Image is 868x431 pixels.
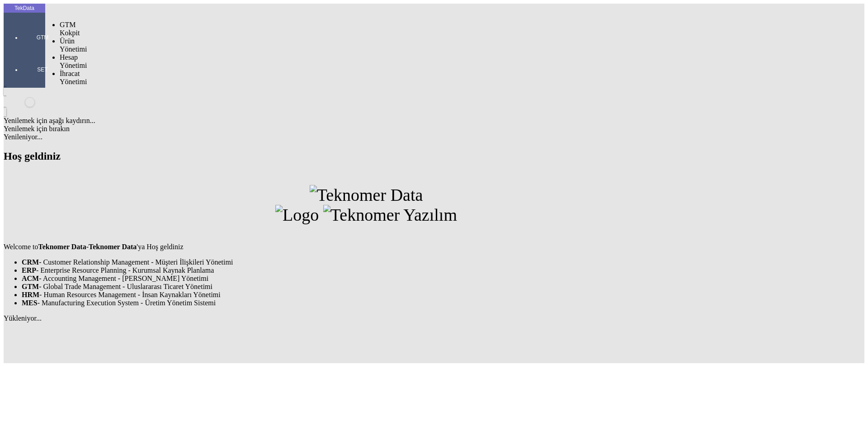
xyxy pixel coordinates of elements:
[22,258,729,266] li: - Customer Relationship Management - Müşteri İlişkileri Yönetimi
[310,185,423,205] img: Teknomer Data
[4,243,729,251] p: Welcome to - 'ya Hoş geldiniz
[38,243,86,251] strong: Teknomer Data
[22,275,729,283] li: - Accounting Management - [PERSON_NAME] Yönetimi
[22,266,729,275] li: - Enterprise Resource Planning - Kurumsal Kaynak Planlama
[29,66,56,73] span: SET
[60,37,87,53] span: Ürün Yönetimi
[22,283,729,291] li: - Global Trade Management - Uluslararası Ticaret Yönetimi
[22,266,36,274] strong: ERP
[22,275,39,282] strong: ACM
[22,258,39,266] strong: CRM
[323,205,457,225] img: Teknomer Yazılım
[89,243,137,251] strong: Teknomer Data
[22,299,729,307] li: - Manufacturing Execution System - Üretim Yönetim Sistemi
[275,205,319,225] img: Logo
[60,21,80,37] span: GTM Kokpit
[4,314,729,322] div: Yükleniyor...
[22,299,38,307] strong: MES
[4,117,729,125] div: Yenilemek için aşağı kaydırın...
[4,150,729,162] h2: Hoş geldiniz
[60,70,87,85] span: İhracat Yönetimi
[22,283,39,290] strong: GTM
[22,291,729,299] li: - Human Resources Management - İnsan Kaynakları Yönetimi
[4,125,729,133] div: Yenilemek için bırakın
[22,291,39,298] strong: HRM
[4,5,45,12] div: TekData
[60,53,87,69] span: Hesap Yönetimi
[4,133,729,141] div: Yenileniyor...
